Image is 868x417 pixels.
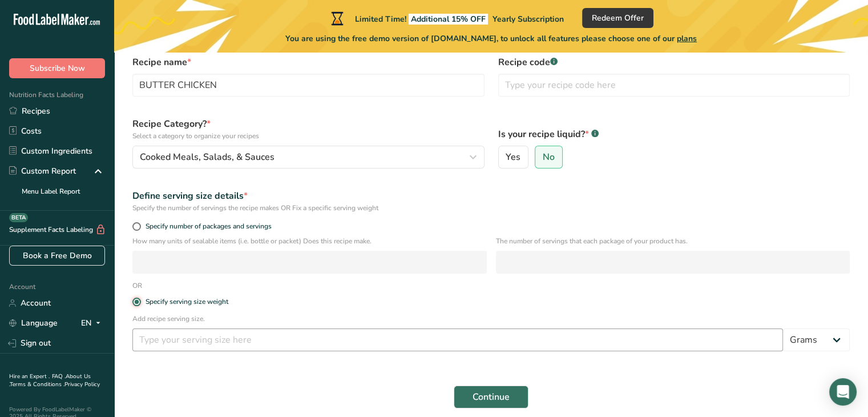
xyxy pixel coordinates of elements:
[9,165,76,177] div: Custom Report
[9,313,58,333] a: Language
[582,8,653,28] button: Redeem Offer
[498,127,850,141] label: Is your recipe liquid?
[132,189,850,203] div: Define serving size details
[132,55,485,69] label: Recipe name
[409,14,488,25] span: Additional 15% OFF
[498,74,850,97] input: Type your recipe code here
[140,150,274,164] span: Cooked Meals, Salads, & Sauces
[30,62,85,74] span: Subscribe Now
[10,380,64,388] a: Terms & Conditions .
[132,328,783,351] input: Type your serving size here
[132,74,485,97] input: Type your recipe name here
[498,55,850,69] label: Recipe code
[141,222,272,231] span: Specify number of packages and servings
[9,372,91,388] a: About Us .
[126,280,149,291] div: OR
[9,246,105,266] a: Book a Free Demo
[9,372,50,380] a: Hire an Expert .
[829,378,857,406] div: Open Intercom Messenger
[543,151,555,163] span: No
[506,151,520,163] span: Yes
[496,236,850,246] p: The number of servings that each package of your product has.
[677,33,697,44] span: plans
[592,12,644,24] span: Redeem Offer
[132,131,485,141] p: Select a category to organize your recipes
[473,390,510,404] span: Continue
[285,33,697,45] span: You are using the free demo version of [DOMAIN_NAME], to unlock all features please choose one of...
[132,314,850,324] p: Add recipe serving size.
[132,203,850,213] div: Specify the number of servings the recipe makes OR Fix a specific serving weight
[492,14,564,25] span: Yearly Subscription
[52,372,66,380] a: FAQ .
[64,380,100,388] a: Privacy Policy
[81,316,105,330] div: EN
[454,386,528,408] button: Continue
[146,298,228,306] div: Specify serving size weight
[132,117,485,141] label: Recipe Category?
[132,236,487,246] p: How many units of sealable items (i.e. bottle or packet) Does this recipe make.
[132,146,485,169] button: Cooked Meals, Salads, & Sauces
[9,213,28,222] div: BETA
[329,11,564,25] div: Limited Time!
[9,58,105,78] button: Subscribe Now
